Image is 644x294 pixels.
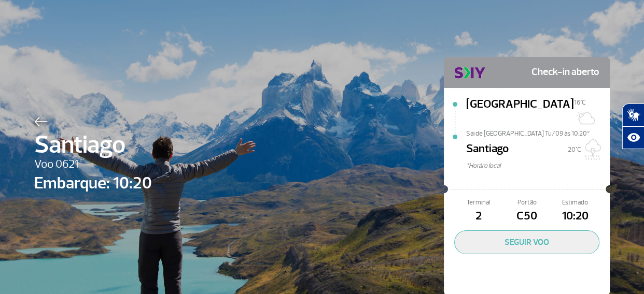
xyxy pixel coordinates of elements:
span: 10:20 [551,208,599,225]
span: Santiago [466,140,509,161]
div: Plugin de acessibilidade da Hand Talk. [622,104,644,149]
span: 20°C [568,145,581,154]
span: Check-in aberto [531,62,599,83]
span: Portão [502,198,551,208]
span: Voo 0621 [34,156,152,173]
img: Chuva e trovoadas [581,139,602,160]
span: [GEOGRAPHIC_DATA] [466,96,574,129]
span: 16°C [574,98,586,107]
button: SEGUIR VOO [454,230,599,254]
span: 2 [454,208,502,225]
button: Abrir tradutor de língua de sinais. [622,104,644,126]
span: C50 [502,208,551,225]
span: Embarque: 10:20 [34,171,152,196]
button: Abrir recursos assistivos. [622,126,644,149]
span: *Horáro local [466,161,610,171]
span: Terminal [454,198,502,208]
span: Estimado [551,198,599,208]
span: Sai de [GEOGRAPHIC_DATA] Tu/09 às 10:20* [466,129,610,136]
img: Nevoeiro [574,107,595,128]
span: Santiago [34,126,152,164]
